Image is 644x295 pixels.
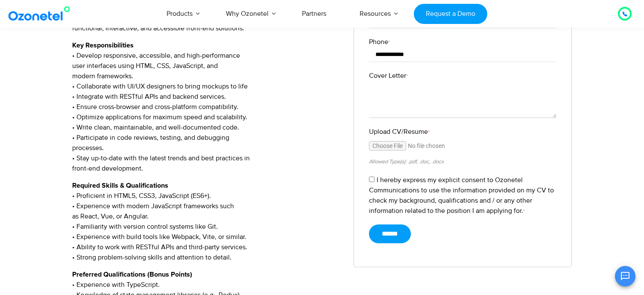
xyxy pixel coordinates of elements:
p: • Proficient in HTML5, CSS3, JavaScript (ES6+). • Experience with modern JavaScript frameworks su... [72,180,341,263]
label: Cover Letter [369,71,557,81]
label: Phone [369,37,557,47]
button: Open chat [615,266,635,286]
strong: Key Responsibilities [72,42,134,49]
strong: Preferred Qualifications (Bonus Points) [72,271,192,278]
label: Upload CV/Resume [369,127,557,137]
p: • Develop responsive, accessible, and high-performance user interfaces using HTML, CSS, JavaScrip... [72,40,341,174]
label: I hereby express my explicit consent to Ozonetel Communications to use the information provided o... [369,176,554,215]
a: Request a Demo [414,4,487,24]
strong: Required Skills & Qualifications [72,182,168,189]
small: Allowed Type(s): .pdf, .doc, .docx [369,158,444,165]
